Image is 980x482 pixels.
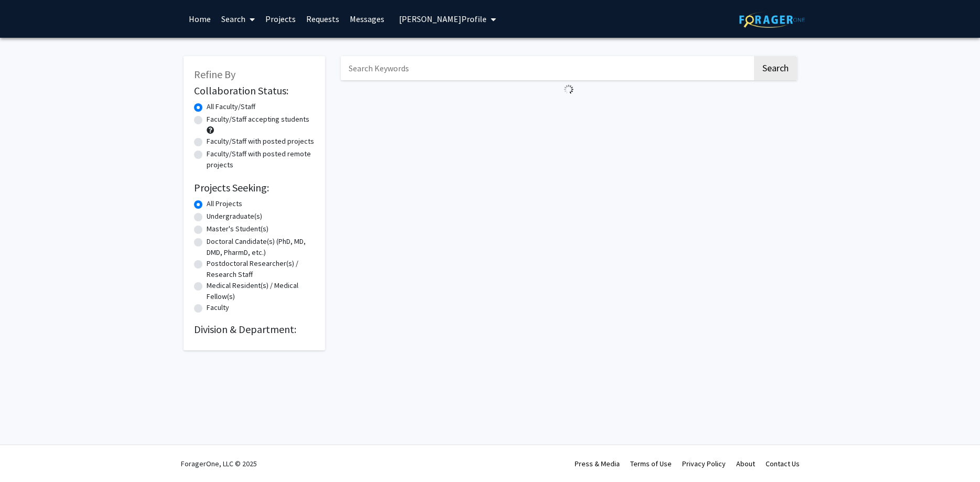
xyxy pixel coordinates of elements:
[194,68,235,81] span: Refine By
[207,302,229,313] label: Faculty
[736,459,755,468] a: About
[181,445,257,482] div: ForagerOne, LLC © 2025
[207,101,255,112] label: All Faculty/Staff
[207,280,315,302] label: Medical Resident(s) / Medical Fellow(s)
[207,223,268,234] label: Master's Student(s)
[630,459,672,468] a: Terms of Use
[194,84,315,97] h2: Collaboration Status:
[739,12,805,28] img: ForagerOne Logo
[754,56,797,80] button: Search
[344,1,390,37] a: Messages
[207,258,315,280] label: Postdoctoral Researcher(s) / Research Staff
[194,181,315,194] h2: Projects Seeking:
[559,80,578,99] img: Loading
[207,211,262,222] label: Undergraduate(s)
[260,1,301,37] a: Projects
[207,148,315,170] label: Faculty/Staff with posted remote projects
[207,236,315,258] label: Doctoral Candidate(s) (PhD, MD, DMD, PharmD, etc.)
[301,1,344,37] a: Requests
[341,56,752,80] input: Search Keywords
[207,114,309,125] label: Faculty/Staff accepting students
[216,1,260,37] a: Search
[575,459,620,468] a: Press & Media
[194,323,315,336] h2: Division & Department:
[399,14,487,24] span: [PERSON_NAME] Profile
[184,1,216,37] a: Home
[766,459,800,468] a: Contact Us
[207,198,242,209] label: All Projects
[341,99,797,123] nav: Page navigation
[682,459,726,468] a: Privacy Policy
[207,136,314,147] label: Faculty/Staff with posted projects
